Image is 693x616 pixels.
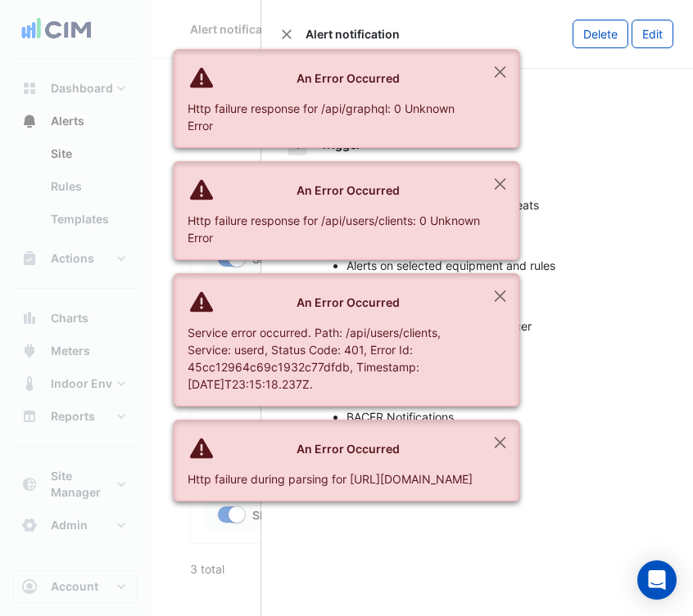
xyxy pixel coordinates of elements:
button: Close [482,420,519,465]
div: Http failure during parsing for [URL][DOMAIN_NAME] [188,470,480,488]
button: Close [482,162,519,206]
button: Close [482,50,519,94]
strong: An Error Occurred [297,442,400,456]
strong: An Error Occurred [297,183,400,197]
button: Edit [632,20,673,48]
strong: An Error Occurred [297,71,400,85]
div: Http failure response for /api/users/clients: 0 Unknown Error [188,212,480,246]
strong: An Error Occurred [297,295,400,309]
button: Close [482,274,519,318]
div: Service error occurred. Path: /api/users/clients, Service: userd, Status Code: 401, Error Id: 45c... [188,324,480,393]
button: Delete [573,20,628,48]
div: Open Intercom Messenger [637,560,677,600]
button: Close [281,29,292,40]
div: Http failure response for /api/graphql: 0 Unknown Error [188,100,480,134]
span: Alert notification [306,25,400,43]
